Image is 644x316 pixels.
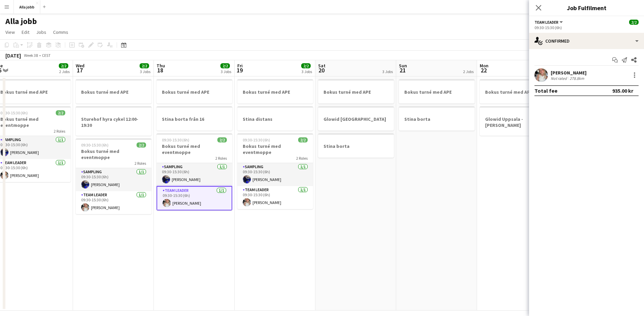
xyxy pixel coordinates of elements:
[399,89,475,95] h3: Bokus turné med APE
[529,33,644,49] div: Confirmed
[399,106,475,131] app-job-card: Stina borta
[534,25,639,30] div: 09:30-15:30 (6h)
[480,63,488,69] span: Mon
[3,28,18,37] a: View
[237,116,313,122] h3: Stina distans
[399,63,407,69] span: Sun
[463,69,474,74] div: 2 Jobs
[76,116,151,128] h3: Sturehof hyra cykel 12:00-19:30
[534,20,564,25] button: Team Leader
[76,148,151,160] h3: Bokus turné med eventmoppe
[551,76,568,81] div: Not rated
[157,186,232,210] app-card-role: Team Leader1/109:30-15:30 (6h)[PERSON_NAME]
[302,69,312,74] div: 3 Jobs
[237,106,313,131] app-job-card: Stina distans
[301,63,311,68] span: 2/2
[479,66,488,74] span: 22
[612,87,633,94] div: 935.00 kr
[157,79,232,104] app-job-card: Bokus turné med APE
[156,66,165,74] span: 18
[54,129,65,134] span: 2 Roles
[5,52,21,59] div: [DATE]
[399,79,475,104] app-job-card: Bokus turné med APE
[76,191,151,214] app-card-role: Team Leader1/109:30-15:30 (6h)[PERSON_NAME]
[76,138,151,214] div: 09:30-15:30 (6h)2/2Bokus turné med eventmoppe2 RolesSampling1/109:30-15:30 (6h)[PERSON_NAME]Team ...
[237,63,243,69] span: Fri
[22,29,29,35] span: Edit
[237,186,313,209] app-card-role: Team Leader1/109:30-15:30 (6h)[PERSON_NAME]
[534,20,558,25] span: Team Leader
[215,156,227,161] span: 2 Roles
[236,66,243,74] span: 19
[568,76,586,81] div: 278.8km
[5,29,15,35] span: View
[140,63,149,68] span: 2/2
[157,89,232,95] h3: Bokus turné med APE
[237,79,313,104] app-job-card: Bokus turné med APE
[81,142,109,148] span: 09:30-15:30 (6h)
[398,66,407,74] span: 21
[76,79,151,104] app-job-card: Bokus turné med APE
[551,70,587,76] div: [PERSON_NAME]
[529,3,644,12] h3: Job Fulfilment
[480,106,555,136] app-job-card: Glowid Uppsala - [PERSON_NAME]
[19,28,32,37] a: Edit
[480,89,555,95] h3: Bokus turné med APE
[629,20,639,25] span: 2/2
[56,110,65,115] span: 2/2
[237,143,313,155] h3: Bokus turné med eventmoppe
[318,143,394,149] h3: Stina borta
[382,69,393,74] div: 3 Jobs
[135,161,146,166] span: 2 Roles
[318,116,394,122] h3: Glowid [GEOGRAPHIC_DATA]
[50,28,71,37] a: Comms
[59,63,68,68] span: 2/2
[0,110,28,115] span: 09:30-15:30 (6h)
[157,106,232,131] app-job-card: Stina borta från 16
[318,89,394,95] h3: Bokus turné med APE
[237,163,313,186] app-card-role: Sampling1/109:30-15:30 (6h)[PERSON_NAME]
[318,63,326,69] span: Sat
[318,133,394,158] app-job-card: Stina borta
[53,29,68,35] span: Comms
[36,29,46,35] span: Jobs
[75,66,85,74] span: 17
[298,137,308,142] span: 2/2
[162,137,189,142] span: 09:30-15:30 (6h)
[237,133,313,209] div: 09:30-15:30 (6h)2/2Bokus turné med eventmoppe2 RolesSampling1/109:30-15:30 (6h)[PERSON_NAME]Team ...
[480,79,555,104] app-job-card: Bokus turné med APE
[157,143,232,155] h3: Bokus turné med eventmoppe
[140,69,150,74] div: 3 Jobs
[76,106,151,136] app-job-card: Sturehof hyra cykel 12:00-19:30
[217,137,227,142] span: 2/2
[76,168,151,191] app-card-role: Sampling1/109:30-15:30 (6h)[PERSON_NAME]
[237,89,313,95] h3: Bokus turné med APE
[296,156,308,161] span: 2 Roles
[243,137,270,142] span: 09:30-15:30 (6h)
[42,53,51,58] div: CEST
[33,28,49,37] a: Jobs
[220,63,230,68] span: 2/2
[22,53,39,58] span: Week 38
[480,116,555,128] h3: Glowid Uppsala - [PERSON_NAME]
[318,106,394,131] app-job-card: Glowid [GEOGRAPHIC_DATA]
[157,133,232,210] div: 09:30-15:30 (6h)2/2Bokus turné med eventmoppe2 RolesSampling1/109:30-15:30 (6h)[PERSON_NAME]Team ...
[137,142,146,148] span: 2/2
[157,63,165,69] span: Thu
[534,87,557,94] div: Total fee
[5,16,37,26] h1: Alla jobb
[318,79,394,104] app-job-card: Bokus turné med APE
[14,0,40,14] button: Alla jobb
